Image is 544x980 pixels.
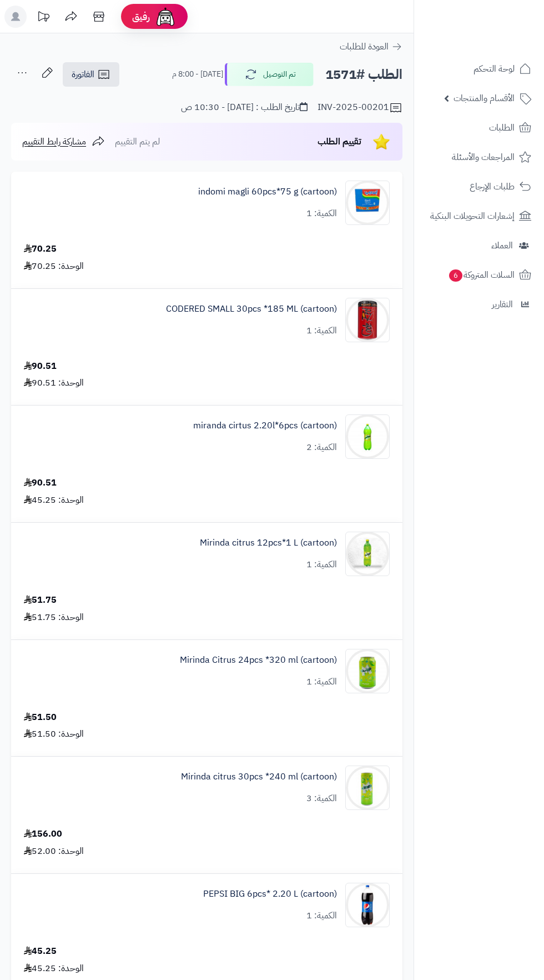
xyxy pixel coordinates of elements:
span: المراجعات والأسئلة [452,149,515,165]
a: المراجعات والأسئلة [421,144,537,171]
div: 51.75 [24,594,57,607]
div: الوحدة: 51.75 [24,611,84,624]
div: الكمية: 2 [306,441,337,454]
a: التقارير [421,291,537,318]
a: Mirinda Citrus 24pcs *320 ml (cartoon) [180,654,337,667]
a: indomi magli 60pcs*75 g (cartoon) [198,186,337,198]
span: الطلبات [489,120,515,136]
div: الكمية: 3 [306,792,337,805]
a: Mirinda citrus 30pcs *240 ml (cartoon) [181,771,337,783]
span: لم يتم التقييم [115,135,160,148]
a: Mirinda citrus 12pcs*1 L (cartoon) [200,537,337,549]
img: 1747566256-XP8G23evkchGmxKUr8YaGb2gsq2hZno4-90x90.jpg [346,532,389,576]
a: لوحة التحكم [421,56,537,82]
div: الكمية: 1 [306,909,337,922]
img: 1747566452-bf88d184-d280-4ea7-9331-9e3669ef-90x90.jpg [346,649,389,693]
div: الكمية: 1 [306,676,337,688]
div: الوحدة: 45.25 [24,962,84,975]
span: إشعارات التحويلات البنكية [430,208,515,224]
img: 1747594021-514wrKpr-GL._AC_SL1500-90x90.jpg [346,883,389,927]
div: الوحدة: 52.00 [24,845,84,858]
span: الأقسام والمنتجات [454,91,515,106]
span: رفيق [132,10,150,23]
span: 6 [449,269,462,282]
div: 45.25 [24,945,57,958]
img: ai-face.png [154,6,177,28]
a: طلبات الإرجاع [421,173,537,200]
img: 1747282501-49GxOi1ivnSFmiOaJUuMSRkWbJcibU5M-90x90.jpg [346,181,389,225]
img: 1747544486-c60db756-6ee7-44b0-a7d4-ec449800-90x90.jpg [346,414,389,459]
span: الفاتورة [72,68,94,81]
span: طلبات الإرجاع [470,179,515,194]
img: 1747536337-61lY7EtfpmL._AC_SL1500-90x90.jpg [346,298,389,342]
span: التقارير [492,297,513,312]
div: الوحدة: 70.25 [24,260,84,273]
div: تاريخ الطلب : [DATE] - 10:30 ص [181,101,308,114]
span: العودة للطلبات [340,40,389,53]
img: 1747566616-1481083d-48b6-4b0f-b89f-c8f09a39-90x90.jpg [346,766,389,810]
a: إشعارات التحويلات البنكية [421,203,537,229]
span: تقييم الطلب [318,135,361,148]
a: السلات المتروكة6 [421,262,537,288]
span: لوحة التحكم [474,61,515,77]
div: 70.25 [24,243,57,256]
div: 51.50 [24,711,57,724]
div: الوحدة: 45.25 [24,494,84,507]
div: 156.00 [24,828,62,841]
div: 90.51 [24,477,57,489]
a: الطلبات [421,114,537,141]
a: تحديثات المنصة [29,6,57,31]
span: مشاركة رابط التقييم [22,135,86,148]
a: العملاء [421,232,537,259]
div: الكمية: 1 [306,324,337,337]
img: logo-2.png [469,8,533,32]
a: مشاركة رابط التقييم [22,135,105,148]
div: الكمية: 1 [306,558,337,571]
div: الوحدة: 51.50 [24,728,84,741]
div: الكمية: 1 [306,207,337,220]
div: INV-2025-00201 [318,101,402,114]
a: miranda cirtus 2.20l*6pcs (cartoon) [193,419,337,432]
div: الوحدة: 90.51 [24,377,84,389]
h2: الطلب #1571 [325,63,402,86]
a: العودة للطلبات [340,40,402,53]
a: الفاتورة [63,62,119,87]
a: CODERED SMALL 30pcs *185 ML (cartoon) [166,303,337,316]
a: PEPSI BIG 6pcs* 2.20 L (cartoon) [203,888,337,901]
span: السلات المتروكة [448,267,515,283]
button: تم التوصيل [225,63,314,86]
small: [DATE] - 8:00 م [172,69,223,80]
span: العملاء [491,238,513,253]
div: 90.51 [24,360,57,373]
